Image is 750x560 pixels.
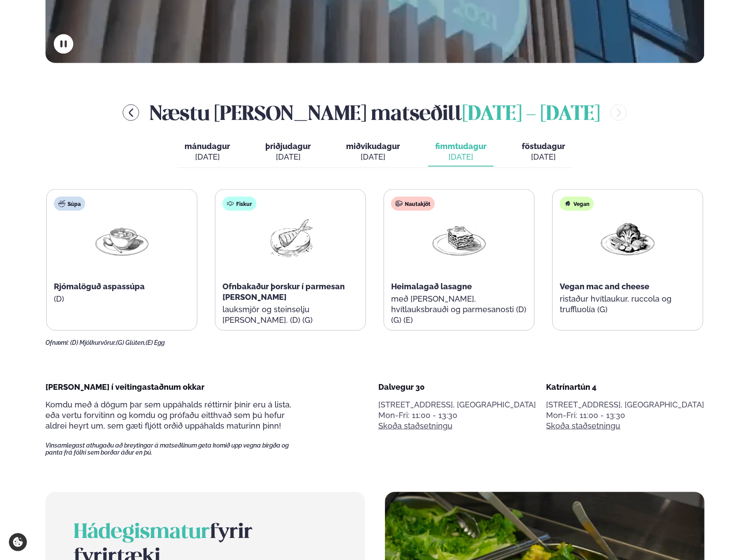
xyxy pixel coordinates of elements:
div: [DATE] [435,152,486,162]
span: Hádegismatur [74,523,210,542]
h2: Næstu [PERSON_NAME] matseðill [150,98,600,127]
span: [PERSON_NAME] í veitingastaðnum okkar [45,382,204,392]
img: Vegan.png [599,218,656,259]
button: menu-btn-right [611,105,627,121]
span: Vegan mac and cheese [560,282,649,291]
span: Rjómalöguð aspassúpa [54,282,145,291]
p: [STREET_ADDRESS], [GEOGRAPHIC_DATA] [378,399,536,410]
span: Heimalagað lasagne [391,282,472,291]
div: Dalvegur 30 [378,382,536,392]
img: beef.svg [396,200,403,207]
button: mánudagur [DATE] [177,138,237,167]
img: Fish.png [262,218,319,259]
div: Súpa [54,197,85,211]
p: lauksmjör og steinselju [PERSON_NAME]. (D) (G) [222,304,358,325]
img: Vegan.svg [564,200,571,207]
button: föstudagur [DATE] [515,138,572,167]
span: (D) Mjólkurvörur, [70,339,116,346]
div: [DATE] [346,152,400,162]
p: [STREET_ADDRESS], [GEOGRAPHIC_DATA] [546,399,705,410]
a: Cookie settings [9,533,27,551]
img: fish.svg [227,200,234,207]
button: fimmtudagur [DATE] [428,138,494,167]
div: Katrínartún 4 [546,382,705,392]
span: mánudagur [185,142,230,151]
div: Fiskur [222,197,256,211]
div: Nautakjöt [391,197,435,211]
button: miðvikudagur [DATE] [339,138,407,167]
span: þriðjudagur [265,142,311,151]
p: (D) [54,294,190,304]
span: [DATE] - [DATE] [462,105,600,124]
div: Mon-Fri: 11:00 - 13:30 [546,410,705,421]
div: [DATE] [522,152,565,162]
span: Vinsamlegast athugaðu að breytingar á matseðlinum geta komið upp vegna birgða og panta frá fólki ... [45,442,304,456]
span: föstudagur [522,142,565,151]
p: með [PERSON_NAME], hvítlauksbrauði og parmesanosti (D) (G) (E) [391,294,527,325]
div: [DATE] [265,152,311,162]
button: menu-btn-left [123,105,139,121]
p: ristaður hvítlaukur, ruccola og truffluolía (G) [560,294,696,315]
a: Skoða staðsetningu [546,421,621,431]
img: Lasagna.png [431,218,487,259]
span: fimmtudagur [435,142,486,151]
span: Komdu með á dögum þar sem uppáhalds réttirnir þínir eru á lista, eða vertu forvitinn og komdu og ... [45,400,291,430]
div: Mon-Fri: 11:00 - 13:30 [378,410,536,421]
span: Ofnæmi: [45,339,69,346]
button: þriðjudagur [DATE] [258,138,318,167]
div: [DATE] [185,152,230,162]
span: Ofnbakaður þorskur í parmesan [PERSON_NAME] [222,282,345,302]
span: (E) Egg [146,339,165,346]
img: soup.svg [58,200,65,207]
img: Soup.png [94,218,150,259]
span: miðvikudagur [346,142,400,151]
span: (G) Glúten, [116,339,146,346]
a: Skoða staðsetningu [378,421,452,431]
div: Vegan [560,197,594,211]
